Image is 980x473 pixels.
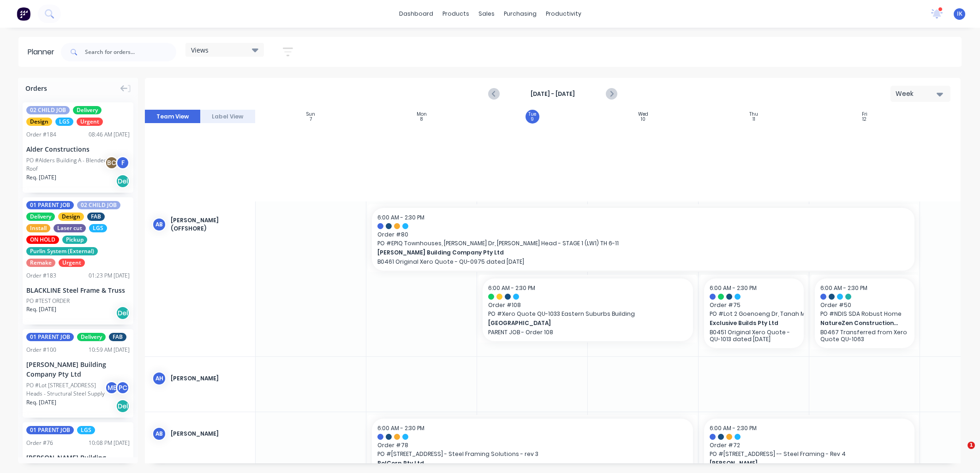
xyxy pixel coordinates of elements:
input: Search for orders... [85,43,176,61]
span: Req. [DATE] [26,305,56,313]
div: AB [152,427,166,441]
div: 11 [753,117,755,122]
div: Thu [749,112,758,117]
span: 02 CHILD JOB [26,106,70,114]
span: NatureZen Constructions QLD Pty Ltd [820,319,900,327]
div: Mon [417,112,427,117]
strong: [DATE] - [DATE] [507,90,599,98]
div: Order # 184 [26,130,56,139]
div: 12 [862,117,866,122]
button: Label View [200,110,256,124]
div: Order # 183 [26,272,56,280]
span: 6:00 AM - 2:30 PM [377,213,424,221]
div: Del [116,399,130,413]
span: PO # [STREET_ADDRESS] - Steel Framing Solutions - rev 3 [377,450,687,458]
span: PO # NDIS SDA Robust Home [820,310,909,318]
div: Tue [528,112,536,117]
div: products [438,7,474,21]
div: BLACKLINE Steel Frame & Truss [26,285,130,295]
span: Order # 72 [710,441,909,449]
span: PO # EPIQ Townhouses, [PERSON_NAME] Dr, [PERSON_NAME] Head - STAGE 1 (LW1) TH 6-11 [377,239,909,248]
div: 10:59 AM [DATE] [89,346,130,354]
div: Week [896,89,938,99]
span: IK [957,10,962,18]
div: sales [474,7,499,21]
span: PO # [STREET_ADDRESS] -- Steel Framing - Rev 4 [710,450,909,458]
span: PO # Lot 2 Goenoeng Dr, Tanah Merah - Steel Framing [710,310,798,318]
span: Views [191,45,209,55]
div: productivity [541,7,586,21]
div: Wed [638,112,648,117]
span: Laser cut [54,224,86,232]
div: [PERSON_NAME] Building Company Pty Ltd [26,453,130,472]
span: LGS [89,224,107,232]
span: Req. [DATE] [26,398,56,407]
span: 6:00 AM - 2:30 PM [710,424,757,432]
span: Order # 78 [377,441,687,449]
span: 01 PARENT JOB [26,333,74,341]
div: 01:23 PM [DATE] [89,272,130,280]
p: B0451 Original Xero Quote - QU-1013 dated [DATE] [710,329,798,343]
span: 6:00 AM - 2:30 PM [488,284,535,292]
span: Order # 80 [377,231,909,239]
button: Week [890,86,950,102]
div: Order # 100 [26,346,56,354]
button: Team View [145,110,200,124]
span: 02 CHILD JOB [77,201,120,209]
span: Design [26,118,52,126]
p: B0467 Transferred from Xero Quote QU-1063 [820,329,909,343]
span: 1 [968,442,975,449]
span: [GEOGRAPHIC_DATA] [488,319,668,327]
div: PO #TEST ORDER [26,297,70,305]
span: Pickup [62,236,87,244]
div: F [116,156,130,170]
span: Order # 75 [710,301,798,309]
div: [PERSON_NAME] (OFFSHORE) [171,216,248,233]
div: Planner [28,47,59,58]
span: FAB [87,213,105,221]
div: PO #Lot [STREET_ADDRESS] Heads - Structural Steel Supply [26,381,108,398]
span: [PERSON_NAME] [710,459,889,467]
div: Del [116,306,130,320]
div: PC [116,381,130,395]
img: Factory [17,7,30,21]
span: 01 PARENT JOB [26,201,74,209]
div: purchasing [499,7,541,21]
div: [PERSON_NAME] [171,430,248,438]
div: Del [116,174,130,188]
span: 6:00 AM - 2:30 PM [710,284,757,292]
span: Order # 50 [820,301,909,309]
span: Remake [26,259,55,267]
span: Purlin System (External) [26,247,98,255]
div: 7 [310,117,312,122]
div: Alder Constructions [26,144,130,154]
div: 10:08 PM [DATE] [89,439,130,447]
span: ON HOLD [26,236,59,244]
span: LGS [77,426,95,434]
a: dashboard [394,7,438,21]
p: B0461 Original Xero Quote - QU-0975 dated [DATE] [377,258,909,265]
span: Delivery [26,213,55,221]
span: 6:00 AM - 2:30 PM [820,284,867,292]
div: BC [105,156,119,170]
span: Install [26,224,50,232]
div: Order # 76 [26,439,53,447]
p: PARENT JOB - Order 108 [488,329,687,336]
span: Urgent [77,118,103,126]
span: Order # 108 [488,301,687,309]
div: Fri [862,112,867,117]
div: 9 [531,117,534,122]
span: Delivery [73,106,102,114]
span: Req. [DATE] [26,173,56,182]
div: 8 [420,117,423,122]
div: AB [152,218,166,231]
div: PO #Alders Building A - Blended Roof [26,156,108,173]
span: Delivery [77,333,106,341]
span: PO # Xero Quote QU-1033 Eastern Suburbs Building [488,310,687,318]
span: [PERSON_NAME] Building Company Pty Ltd [377,248,856,257]
div: ME [105,381,119,395]
span: BelCorp Pty Ltd [377,459,657,467]
div: 08:46 AM [DATE] [89,130,130,139]
div: [PERSON_NAME] Building Company Pty Ltd [26,360,130,379]
span: Exclusive Builds Pty Ltd [710,319,789,327]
